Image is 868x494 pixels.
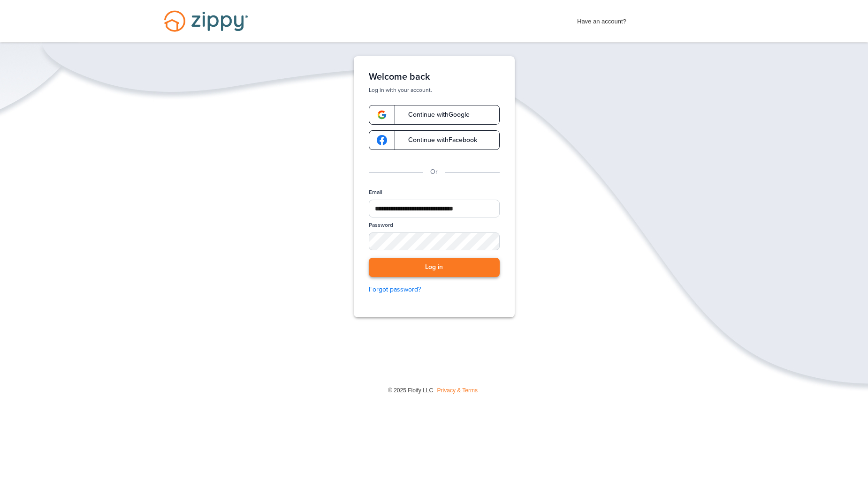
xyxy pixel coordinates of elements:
button: Log in [369,258,500,277]
span: Have an account? [577,12,626,27]
a: Forgot password? [369,284,500,295]
span: © 2025 Floify LLC [388,387,433,394]
img: google-logo [377,135,387,145]
a: Privacy & Terms [437,387,478,394]
input: Email [369,200,500,217]
p: Log in with your account. [369,86,500,94]
label: Email [369,188,382,196]
a: google-logoContinue withGoogle [369,105,500,125]
a: google-logoContinue withFacebook [369,130,500,150]
label: Password [369,221,393,229]
span: Continue with Google [399,112,470,118]
span: Continue with Facebook [399,137,477,143]
p: Or [430,167,438,177]
input: Password [369,232,500,250]
h1: Welcome back [369,71,500,82]
img: google-logo [377,110,387,120]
